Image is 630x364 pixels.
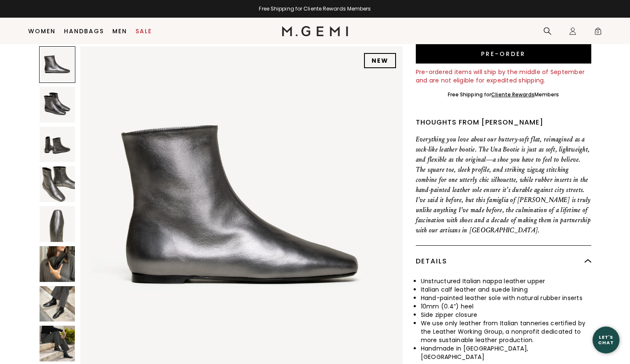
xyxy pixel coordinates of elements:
a: Women [28,28,56,35]
img: The Una Bootie [40,286,75,322]
li: Unstructured Italian nappa leather upper [421,277,591,285]
a: Sale [136,28,152,35]
li: Handmade in [GEOGRAPHIC_DATA], [GEOGRAPHIC_DATA] [421,344,591,361]
img: The Una Bootie [40,87,75,122]
div: Thoughts from [PERSON_NAME] [416,117,591,128]
img: The Una Bootie [40,326,75,361]
p: Everything you love about our buttery-soft flat, reimagined as a sock-like leather bootie. The Un... [416,134,591,235]
div: Pre-ordered items will ship by the middle of September and are not eligible for expedited shipping. [416,68,591,85]
img: The Una Bootie [40,127,75,162]
img: The Una Bootie [40,206,75,242]
img: The Una Bootie [40,166,75,202]
div: Free Shipping for Members [448,91,559,98]
li: We use only leather from Italian tanneries certified by the Leather Working Group, a nonprofit de... [421,319,591,344]
li: Hand-painted leather sole with natural rubber inserts [421,294,591,302]
img: The Una Bootie [40,246,75,282]
a: Cliente Rewards [491,91,534,98]
a: Handbags [64,28,104,35]
div: Let's Chat [593,335,619,345]
li: Side zipper closure [421,311,591,319]
li: Italian calf leather and suede lining [421,285,591,294]
li: 10mm (0.4”) heel [421,302,591,311]
div: NEW [364,53,396,68]
div: Details [416,246,591,277]
span: 0 [594,29,602,37]
button: Pre-order [416,43,591,64]
a: Men [112,28,127,35]
img: M.Gemi [282,26,348,36]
